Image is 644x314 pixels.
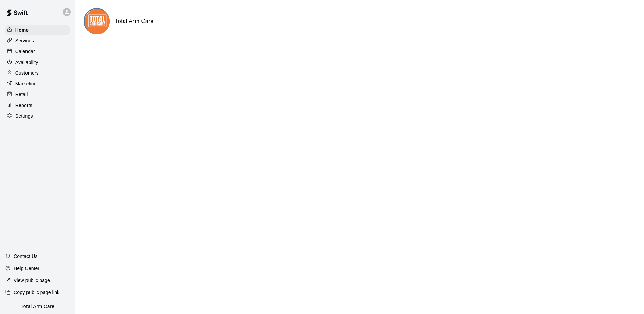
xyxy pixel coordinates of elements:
p: Services [15,37,34,44]
p: Marketing [15,80,37,87]
a: Home [5,25,70,35]
p: Total Arm Care [21,303,54,310]
a: Marketing [5,79,70,89]
img: Total Arm Care logo [85,9,110,34]
p: Retail [15,91,28,98]
a: Customers [5,68,70,78]
a: Calendar [5,46,70,56]
p: Calendar [15,48,35,55]
p: Availability [15,59,38,66]
a: Retail [5,89,70,100]
a: Settings [5,111,70,121]
p: Reports [15,102,32,109]
p: Customers [15,70,39,76]
a: Reports [5,100,70,110]
h6: Total Arm Care [115,17,154,26]
p: Home [15,27,29,33]
p: Copy public page link [14,289,59,296]
p: Settings [15,113,33,119]
a: Services [5,36,70,46]
p: Contact Us [14,253,38,260]
p: View public page [14,277,50,284]
a: Availability [5,57,70,67]
p: Help Center [14,265,39,272]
